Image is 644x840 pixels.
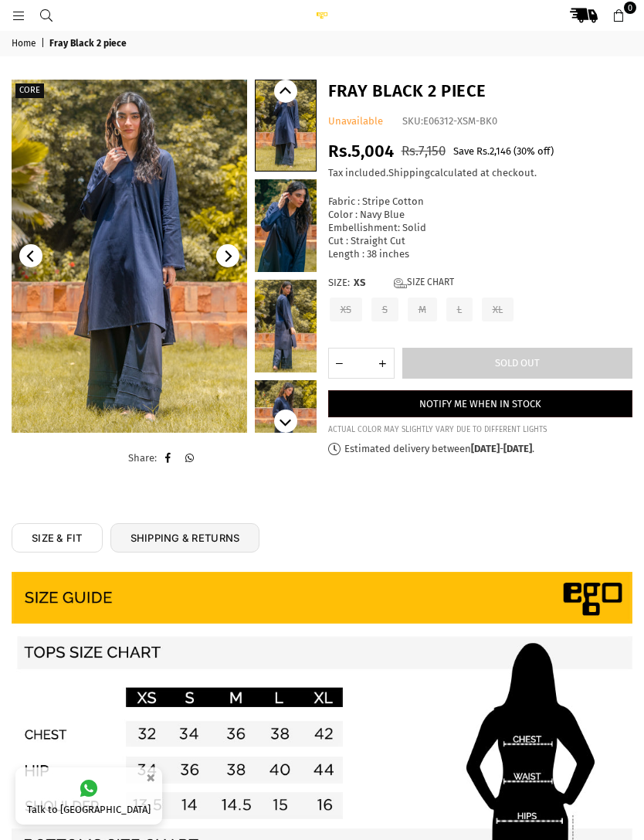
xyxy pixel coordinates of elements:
div: ACTUAL COLOR MAY SLIGHTLY VARY DUE TO DIFFERENT LIGHTS [328,425,633,435]
p: Estimated delivery between - . [328,443,633,456]
span: Rs.7,150 [402,143,446,159]
button: Previous [274,80,297,103]
label: S [370,296,400,323]
span: Save [453,145,474,157]
span: | [41,38,47,50]
button: Next [274,410,297,433]
div: SKU: [402,115,497,128]
quantity-input: Quantity [328,348,395,379]
img: Ego [307,12,337,19]
a: Search [32,9,60,21]
button: Sold out [402,348,633,379]
span: Sold out [495,357,540,369]
div: Tax included. calculated at checkout. [328,167,633,180]
a: Size Chart [394,277,454,290]
span: 0 [624,2,636,14]
time: [DATE] [503,443,532,454]
label: Size: [328,277,633,290]
span: Fray Black 2 piece [49,38,129,50]
button: Previous [19,244,42,267]
span: Share: [128,452,157,464]
time: [DATE] [471,443,500,454]
a: Home [12,38,39,50]
span: ( % off) [514,145,554,157]
label: XS [328,296,364,323]
button: × [141,765,160,791]
a: Talk to [GEOGRAPHIC_DATA] [15,767,162,825]
a: Menu [5,9,32,21]
a: SHIPPING & RETURNS [110,523,260,553]
label: XL [480,296,515,323]
a: Notify me when in stock [328,390,633,417]
h1: Fray Black 2 piece [328,80,633,104]
span: Rs.5,004 [328,141,394,162]
span: Rs.2,146 [476,145,511,157]
label: Core [15,83,44,98]
span: XS [354,277,385,290]
span: E06312-XSM-BK0 [423,115,497,127]
img: Fray Black 2 piece [12,80,247,433]
span: Unavailable [328,115,383,127]
button: Next [216,244,239,267]
label: L [445,296,474,323]
span: 30 [517,145,527,157]
a: Shipping [388,167,430,179]
p: Fabric : Stripe Cotton Color : Navy Blue Embellishment: Solid Cut : Straight Cut Length : 38 inches [328,196,633,260]
a: SIZE & FIT [12,523,103,553]
label: M [406,296,439,323]
a: 0 [605,2,632,29]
